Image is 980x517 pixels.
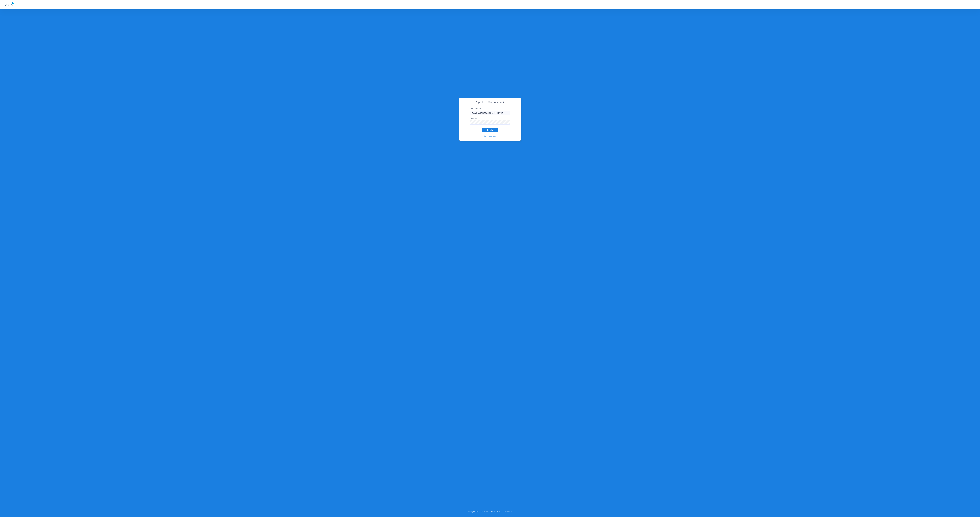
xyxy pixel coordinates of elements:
label: Password [470,117,510,125]
label: Email address [470,108,510,115]
a: Privacy Policy [491,511,501,513]
li: Copyright 2025 [468,511,481,513]
input: Password [470,120,510,125]
a: Terms of Use [504,511,512,513]
h2: Sign In to Your Account [466,101,514,104]
img: Zuub Logo [5,2,14,6]
input: Email address [470,111,510,115]
li: Zuub, Inc. [481,511,491,513]
button: Log In [482,128,498,132]
span: Log In [487,129,493,131]
a: Reset password [483,135,497,137]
